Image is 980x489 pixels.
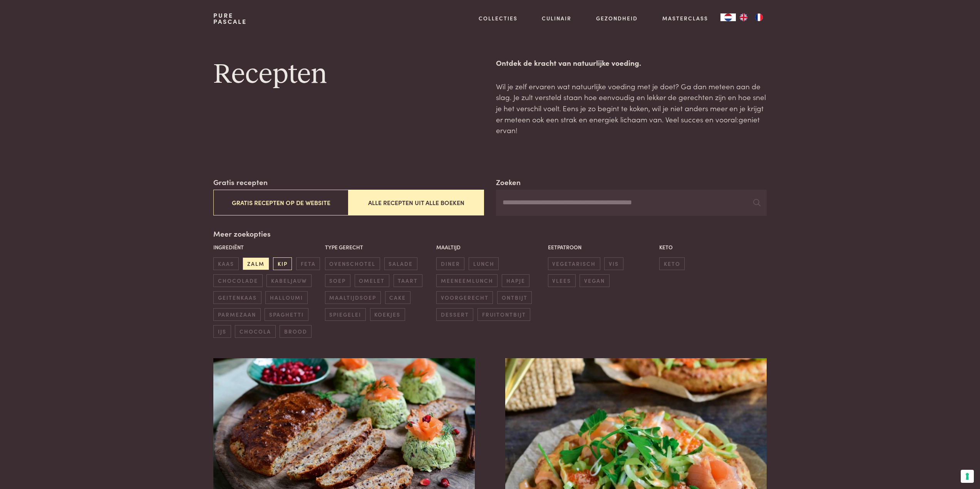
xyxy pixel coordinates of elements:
span: voorgerecht [436,291,493,304]
span: halloumi [265,291,307,304]
span: kabeljauw [266,274,311,287]
span: hapje [502,274,529,287]
p: Ingrediënt [213,243,321,251]
label: Zoeken [496,177,521,188]
span: ontbijt [497,291,532,304]
button: Uw voorkeuren voor toestemming voor trackingtechnologieën [961,470,974,483]
strong: Ontdek de kracht van natuurlijke voeding. [496,57,641,68]
a: FR [751,13,767,21]
span: diner [436,257,464,270]
button: Alle recepten uit alle boeken [348,190,484,215]
span: spaghetti [265,308,308,321]
span: fruitontbijt [477,308,530,321]
p: Keto [659,243,767,251]
p: Maaltijd [436,243,544,251]
span: dessert [436,308,473,321]
span: ovenschotel [325,257,380,270]
p: Eetpatroon [548,243,655,251]
a: EN [736,13,751,21]
button: Gratis recepten op de website [213,190,348,215]
a: Gezondheid [596,14,638,22]
span: vlees [548,274,576,287]
span: omelet [355,274,389,287]
span: feta [296,257,320,270]
span: meeneemlunch [436,274,498,287]
a: Culinair [542,14,571,22]
span: parmezaan [213,308,260,321]
h1: Recepten [213,57,484,92]
span: spiegelei [325,308,366,321]
a: Masterclass [662,14,708,22]
span: zalm [243,257,269,270]
span: vegan [580,274,609,287]
span: soep [325,274,350,287]
span: chocola [235,325,275,338]
a: Collecties [479,14,518,22]
aside: Language selected: Nederlands [720,13,767,21]
span: vegetarisch [548,257,600,270]
span: kip [273,257,292,270]
span: chocolade [213,274,262,287]
span: geitenkaas [213,291,261,304]
span: taart [394,274,422,287]
span: cake [385,291,410,304]
span: koekjes [370,308,405,321]
span: maaltijdsoep [325,291,381,304]
p: Type gerecht [325,243,432,251]
ul: Language list [736,13,767,21]
a: PurePascale [213,12,247,25]
span: brood [280,325,312,338]
span: keto [659,257,685,270]
label: Gratis recepten [213,177,268,188]
p: Wil je zelf ervaren wat natuurlijke voeding met je doet? Ga dan meteen aan de slag. Je zult verst... [496,81,766,136]
span: vis [604,257,623,270]
span: ijs [213,325,231,338]
span: kaas [213,257,238,270]
a: NL [720,13,736,21]
div: Language [720,13,736,21]
span: lunch [469,257,499,270]
span: salade [384,257,417,270]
